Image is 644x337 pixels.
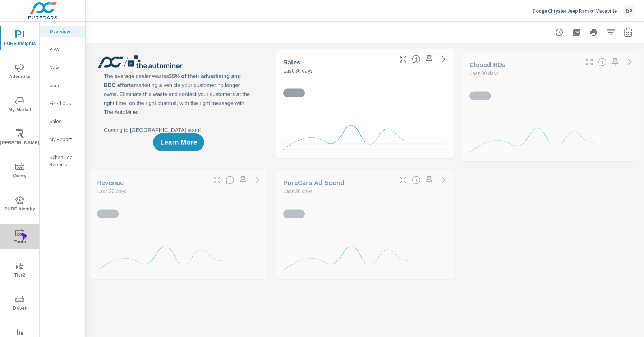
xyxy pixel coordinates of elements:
[624,56,635,68] a: See more details in report
[533,8,617,14] p: Dodge Chrysler Jeep Ram of Vacaville
[423,174,435,186] span: Save this to your personalized report
[469,69,499,77] p: Last 30 days
[609,56,621,68] span: Save this to your personalized report
[586,25,601,40] button: Print Report
[153,133,204,151] button: Learn More
[3,262,37,279] span: Tier2
[604,25,618,40] button: Apply Filters
[40,98,85,109] div: Fixed Ops
[569,25,584,40] button: "Export Report to PDF"
[438,174,449,186] a: See more details in report
[40,152,85,170] div: Scheduled Reports
[397,174,409,186] button: Make Fullscreen
[283,187,313,195] p: Last 30 days
[252,174,263,186] a: See more details in report
[40,44,85,55] div: PIPA
[621,25,635,40] button: Select Date Range
[50,100,79,107] p: Fixed Ops
[40,62,85,73] div: New
[211,174,223,186] button: Make Fullscreen
[412,176,420,184] span: Total cost of media for all PureCars channels for the selected dealership group over the selected...
[50,46,79,53] p: PIPA
[3,129,37,147] span: [PERSON_NAME]
[412,55,420,64] span: Number of vehicles sold by the dealership over the selected date range. [Source: This data is sou...
[40,116,85,127] div: Sales
[438,54,449,65] a: See more details in report
[3,30,37,48] span: PURE Insights
[622,4,635,17] div: DP
[50,64,79,71] p: New
[423,54,435,65] span: Save this to your personalized report
[283,66,313,75] p: Last 30 days
[3,229,37,246] span: Tools
[40,134,85,145] div: My Report
[283,58,300,66] h5: Sales
[283,179,344,186] h5: PureCars Ad Spend
[50,28,79,35] p: Overview
[97,187,126,195] p: Last 30 days
[598,58,607,66] span: Number of Repair Orders Closed by the selected dealership group over the selected time range. [So...
[40,80,85,91] div: Used
[3,96,37,114] span: My Market
[3,196,37,213] span: PURE Identity
[3,295,37,313] span: Driver
[50,154,79,168] p: Scheduled Reports
[3,163,37,180] span: Query
[40,26,85,37] div: Overview
[97,179,124,186] h5: Revenue
[160,139,197,146] span: Learn More
[50,136,79,143] p: My Report
[469,61,506,68] h5: Closed ROs
[50,118,79,125] p: Sales
[584,56,595,68] button: Make Fullscreen
[226,176,234,184] span: Total sales revenue over the selected date range. [Source: This data is sourced from the dealer’s...
[397,54,409,65] button: Make Fullscreen
[3,63,37,81] span: Advertise
[237,174,249,186] span: Save this to your personalized report
[50,82,79,89] p: Used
